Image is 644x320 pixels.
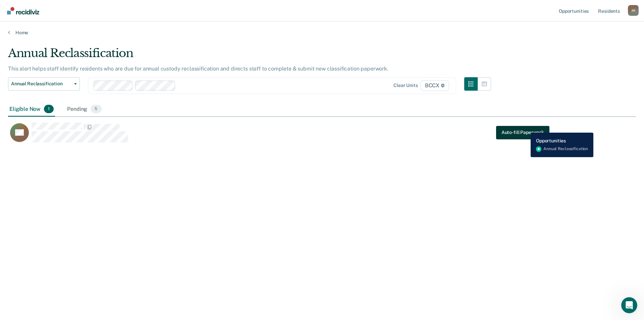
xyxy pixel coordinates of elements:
[11,81,71,87] span: Annual Reclassification
[66,102,103,117] div: Pending5
[8,122,557,149] div: CaseloadOpportunityCell-00511049
[628,5,639,16] div: J H
[8,65,388,72] p: This alert helps staff identify residents who are due for annual custody reclassification and dir...
[496,126,549,139] button: Auto-fill Paperwork
[8,102,55,117] div: Eligible Now1
[421,80,449,91] span: BCCX
[621,297,637,313] iframe: Intercom live chat
[628,5,639,16] button: Profile dropdown button
[496,126,549,139] a: Navigate to form link
[8,77,80,91] button: Annual Reclassification
[44,105,54,113] span: 1
[8,30,636,36] a: Home
[393,83,418,88] div: Clear units
[91,105,101,113] span: 5
[7,7,39,14] img: Recidiviz
[8,46,491,65] div: Annual Reclassification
